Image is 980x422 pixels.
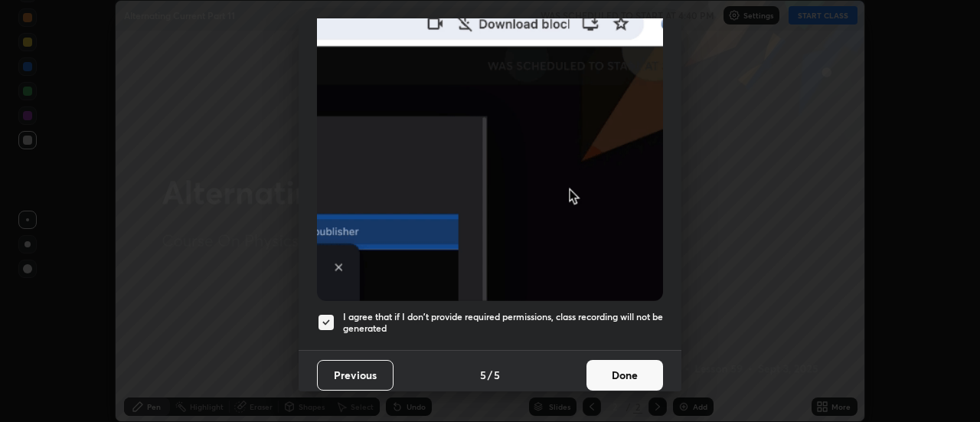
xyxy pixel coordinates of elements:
[343,311,663,335] h5: I agree that if I don't provide required permissions, class recording will not be generated
[317,360,394,391] button: Previous
[494,367,500,383] h4: 5
[488,367,492,383] h4: /
[480,367,486,383] h4: 5
[586,360,663,391] button: Done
